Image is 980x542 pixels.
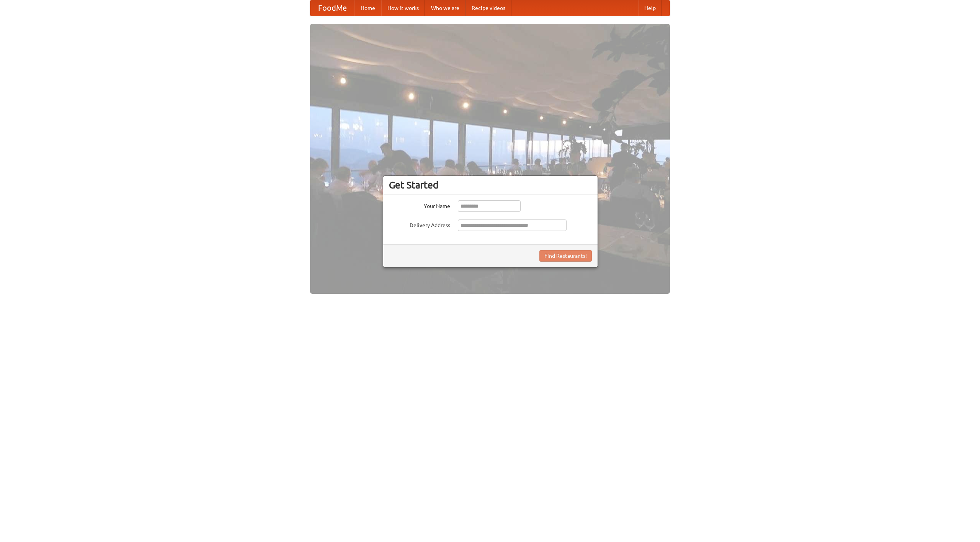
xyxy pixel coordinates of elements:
a: Who we are [425,0,465,16]
button: Find Restaurants! [539,250,592,262]
label: Your Name [389,200,450,210]
a: Help [638,0,662,16]
a: How it works [381,0,425,16]
a: Home [354,0,381,16]
a: Recipe videos [465,0,511,16]
h3: Get Started [389,179,592,191]
a: FoodMe [310,0,354,16]
label: Delivery Address [389,219,450,229]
